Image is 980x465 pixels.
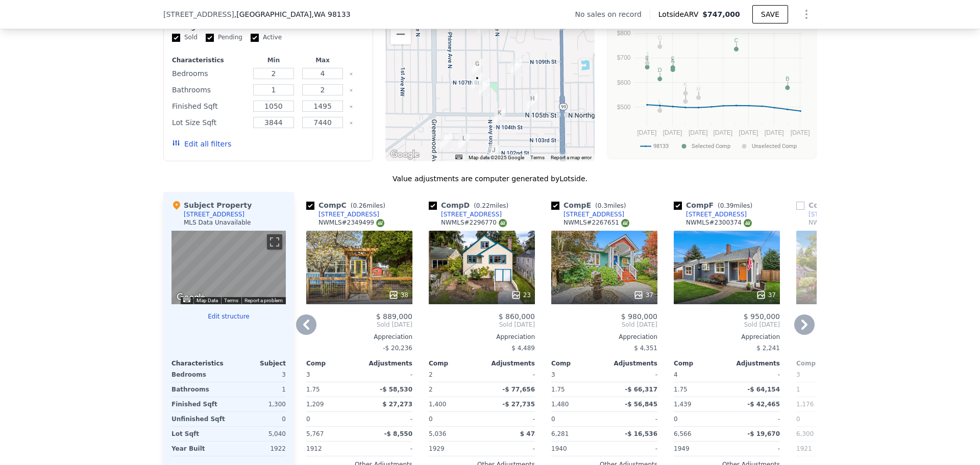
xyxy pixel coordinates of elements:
span: -$ 64,154 [747,386,780,393]
text: E [645,55,649,61]
span: 0.26 [353,202,366,209]
a: Terms (opens in new tab) [530,155,545,160]
div: - [606,442,657,456]
div: 10510 Linden Ave N [527,93,538,111]
text: Selected Comp [692,143,730,150]
div: 0 [231,412,286,426]
text: B [786,76,789,82]
div: - [606,368,657,382]
button: Edit structure [171,312,286,321]
div: Map [171,231,286,304]
div: - [484,442,535,456]
span: 3 [796,371,800,378]
text: [DATE] [663,129,682,136]
span: -$ 19,670 [747,430,780,437]
span: $ 47 [520,430,535,437]
span: Map data ©2025 Google [469,155,524,160]
div: 1921 [796,442,847,456]
div: Appreciation [674,333,780,341]
img: NWMLS Logo [744,219,752,227]
div: Value adjustments are computer generated by Lotside . [163,174,817,184]
div: Adjustments [727,359,780,368]
div: 702 N 104th St [494,108,505,125]
div: - [606,412,657,426]
div: 37 [633,290,653,300]
div: Comp D [429,200,512,210]
div: 3 [231,368,286,382]
div: 320 N 102nd St [440,133,452,150]
div: [STREET_ADDRESS] [808,210,869,218]
div: Unfinished Sqft [171,412,227,426]
div: 10103 Fremont Ave N [488,145,499,162]
div: 10726 N Park Ave N [511,59,522,76]
text: K [683,81,688,87]
div: Subject [229,359,286,368]
div: - [484,412,535,426]
button: Zoom out [390,24,411,44]
div: Comp [306,359,359,368]
svg: A chart. [614,29,810,157]
div: 1 [796,382,847,397]
a: [STREET_ADDRESS] [796,210,869,218]
div: [STREET_ADDRESS] [686,210,747,218]
span: Lotside ARV [658,9,702,19]
span: 1,439 [674,401,691,408]
button: Map Data [197,297,218,304]
span: -$ 42,465 [747,401,780,408]
label: Sold [172,33,198,42]
span: 1,480 [551,401,569,408]
span: 5,036 [429,430,446,437]
div: Appreciation [306,333,412,341]
span: 0 [551,415,555,423]
text: [DATE] [713,129,732,136]
div: Bathrooms [172,83,247,97]
span: 0 [429,415,433,423]
a: Open this area in Google Maps (opens a new window) [174,291,208,304]
input: Pending [206,34,214,42]
span: $ 980,000 [621,312,657,321]
div: NWMLS # 2349499 [318,218,384,227]
span: $747,000 [702,10,740,18]
text: $600 [617,79,631,86]
div: 10549 Evanston Ave N [472,73,483,90]
span: 0.3 [598,202,607,209]
span: $ 889,000 [376,312,412,321]
div: 23 [511,290,531,300]
span: 0 [796,415,800,423]
div: 1 [231,382,286,397]
div: Comp [674,359,727,368]
div: - [484,368,535,382]
text: L [658,99,661,105]
span: 1,209 [306,401,324,408]
span: 3 [551,371,555,378]
div: Finished Sqft [172,99,247,113]
div: MLS Data Unavailable [184,218,251,227]
span: 6,566 [674,430,691,437]
button: Show Options [796,4,817,25]
text: F [671,56,675,62]
span: -$ 77,656 [502,386,535,393]
button: Clear [349,105,353,109]
text: D [658,67,662,73]
button: Edit all filters [172,139,231,149]
div: 37 [756,290,776,300]
div: Lot Size Sqft [172,115,247,130]
div: Characteristics [171,359,229,368]
text: $700 [617,54,631,61]
input: Active [251,34,259,42]
span: 0 [674,415,678,423]
div: Adjustments [359,359,412,368]
span: 0.22 [476,202,490,209]
text: Unselected Comp [752,143,797,150]
span: -$ 16,536 [625,430,657,437]
span: 6,300 [796,430,814,437]
button: Clear [349,72,353,76]
div: 515 N 101st St [469,153,480,170]
div: Comp [429,359,482,368]
div: [STREET_ADDRESS] [318,210,379,218]
span: ( miles) [470,202,512,209]
div: 1912 [306,442,357,456]
span: 4 [674,371,678,378]
input: Sold [172,34,180,42]
div: Year Built [171,442,227,456]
